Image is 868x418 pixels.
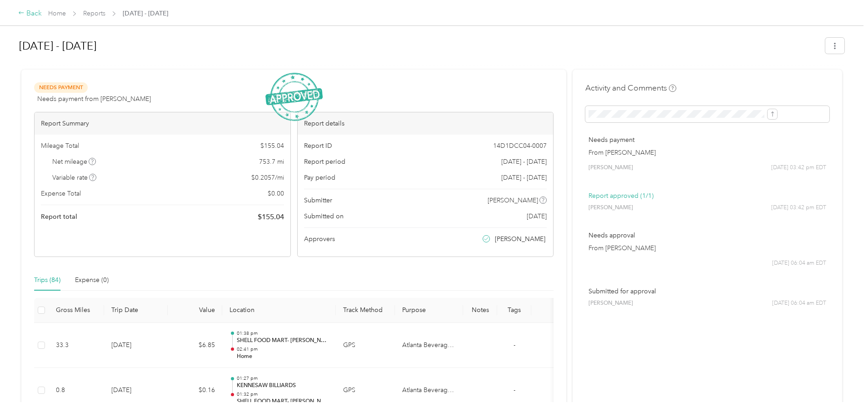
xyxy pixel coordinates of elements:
[19,35,819,57] h1: Aug 1 - 31, 2025
[304,157,345,166] span: Report period
[18,8,42,19] div: Back
[265,73,323,121] img: ApprovedStamp
[501,157,547,166] span: [DATE] - [DATE]
[589,243,826,253] p: From [PERSON_NAME]
[514,341,515,349] span: -
[168,323,222,368] td: $6.85
[123,9,168,18] span: [DATE] - [DATE]
[817,367,868,418] iframe: Everlance-gr Chat Button Frame
[34,275,60,285] div: Trips (84)
[104,323,168,368] td: [DATE]
[336,323,395,368] td: GPS
[772,299,826,307] span: [DATE] 06:04 am EDT
[237,330,329,337] p: 01:38 pm
[488,196,538,205] span: [PERSON_NAME]
[771,204,826,212] span: [DATE] 03:42 pm EDT
[104,298,168,323] th: Trip Date
[34,82,88,93] span: Needs Payment
[237,375,329,382] p: 01:27 pm
[463,298,497,323] th: Notes
[41,212,77,222] span: Report total
[501,173,547,182] span: [DATE] - [DATE]
[336,298,395,323] th: Track Method
[585,82,676,94] h4: Activity and Comments
[237,337,329,345] p: SHELL FOOD MART- [PERSON_NAME]
[589,287,826,296] p: Submitted for approval
[237,391,329,398] p: 01:32 pm
[258,212,284,222] span: $ 155.04
[395,323,463,368] td: Atlanta Beverage Company
[395,298,463,323] th: Purpose
[49,323,104,368] td: 33.3
[35,112,290,135] div: Report Summary
[336,368,395,413] td: GPS
[104,368,168,413] td: [DATE]
[589,231,826,240] p: Needs approval
[168,298,222,323] th: Value
[304,141,332,151] span: Report ID
[298,112,554,135] div: Report details
[222,298,336,323] th: Location
[771,164,826,172] span: [DATE] 03:42 pm EDT
[48,10,66,17] a: Home
[304,212,344,221] span: Submitted on
[75,275,109,285] div: Expense (0)
[37,94,151,104] span: Needs payment from [PERSON_NAME]
[589,164,633,172] span: [PERSON_NAME]
[237,382,329,390] p: KENNESAW BILLIARDS
[589,148,826,157] p: From [PERSON_NAME]
[83,10,105,17] a: Reports
[237,353,329,361] p: Home
[52,173,97,182] span: Variable rate
[268,189,284,198] span: $ 0.00
[237,398,329,406] p: SHELL FOOD MART- [PERSON_NAME]
[772,259,826,267] span: [DATE] 06:04 am EDT
[304,196,332,205] span: Submitter
[514,386,515,394] span: -
[589,191,826,201] p: Report approved (1/1)
[237,346,329,353] p: 02:41 pm
[41,189,81,198] span: Expense Total
[589,135,826,145] p: Needs payment
[41,141,79,151] span: Mileage Total
[49,368,104,413] td: 0.8
[495,234,545,244] span: [PERSON_NAME]
[497,298,531,323] th: Tags
[527,212,547,221] span: [DATE]
[251,173,284,182] span: $ 0.2057 / mi
[589,204,633,212] span: [PERSON_NAME]
[493,141,547,151] span: 14D1DCC04-0007
[589,299,633,307] span: [PERSON_NAME]
[259,157,284,166] span: 753.7 mi
[52,157,96,166] span: Net mileage
[168,368,222,413] td: $0.16
[260,141,284,151] span: $ 155.04
[395,368,463,413] td: Atlanta Beverage Company
[304,234,335,244] span: Approvers
[304,173,335,182] span: Pay period
[49,298,104,323] th: Gross Miles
